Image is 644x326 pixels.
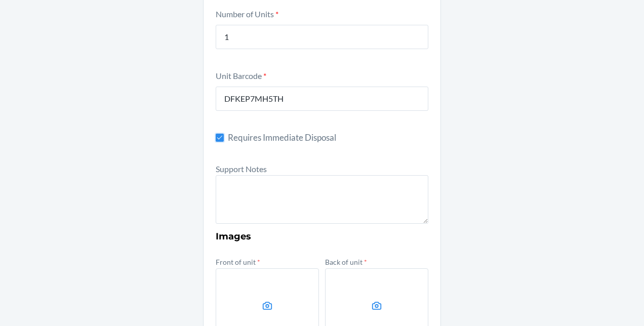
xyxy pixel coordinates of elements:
label: Support Notes [216,164,267,174]
label: Number of Units [216,9,278,19]
span: Requires Immediate Disposal [228,131,428,144]
label: Back of unit [325,258,367,266]
h3: Images [216,230,428,243]
label: Unit Barcode [216,71,266,80]
input: Requires Immediate Disposal [216,134,224,142]
label: Front of unit [216,258,260,266]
